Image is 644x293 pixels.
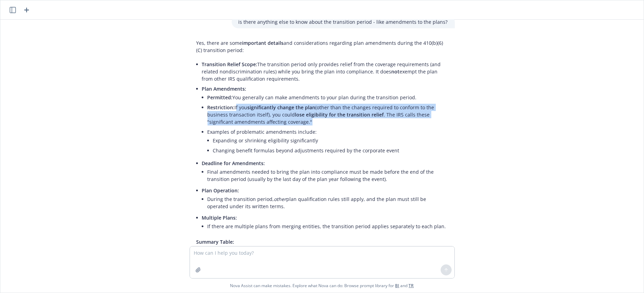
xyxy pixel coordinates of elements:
[213,135,448,145] li: Expanding or shrinking eligibility significantly
[392,68,400,75] span: not
[208,92,448,102] li: You generally can make amendments to your plan during the transition period.
[274,196,287,202] em: other
[239,18,448,26] p: is there anything else to know about the transition period - like amendments to the plans?
[3,279,641,293] span: Nova Assist can make mistakes. Explore what Nova can do: Browse prompt library for and
[202,61,258,68] span: Transition Relief Scope:
[395,283,400,289] a: BI
[295,111,384,118] span: lose eligibility for the transition relief
[208,94,233,101] span: Permitted:
[208,167,448,184] li: Final amendments needed to bring the plan into compliance must be made before the end of the tran...
[202,85,247,92] span: Plan Amendments:
[213,145,448,155] li: Changing benefit formulas beyond adjustments required by the corporate event
[208,194,448,211] li: During the transition period, plan qualification rules still apply, and the plan must still be op...
[202,61,448,82] p: The transition period only provides relief from the coverage requirements (and related nondiscrim...
[248,104,316,111] span: significantly change the plan
[242,40,284,46] span: important details
[196,39,448,54] p: Yes, there are some and considerations regarding plan amendments during the 410(b)(6)(C) transiti...
[202,160,265,166] span: Deadline for Amendments:
[208,104,235,111] span: Restriction:
[409,283,414,289] a: TR
[208,221,448,231] li: If there are multiple plans from merging entities, the transition period applies separately to ea...
[196,239,234,245] span: Summary Table:
[208,102,448,127] li: If you (other than the changes required to conform to the business transaction itself), you could...
[208,127,448,157] li: Examples of problematic amendments include:
[202,214,237,221] span: Multiple Plans:
[202,187,239,194] span: Plan Operation:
